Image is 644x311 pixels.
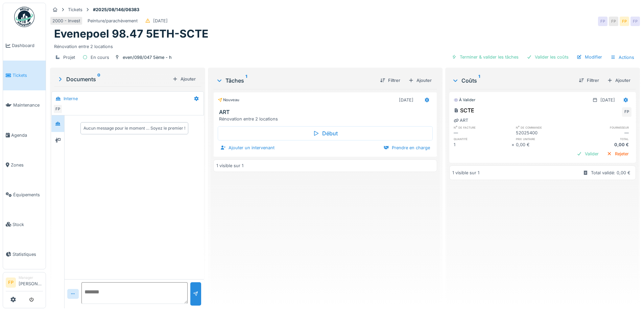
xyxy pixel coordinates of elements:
[170,74,198,84] div: Ajouter
[6,277,16,288] li: FP
[598,17,607,26] div: FP
[91,54,109,61] div: En cours
[19,275,43,290] li: [PERSON_NAME]
[620,17,629,26] div: FP
[607,52,637,62] div: Actions
[153,18,168,24] div: [DATE]
[54,27,208,40] h1: Evenepoel 98.47 5ETH-SCTE
[600,97,615,103] div: [DATE]
[454,141,511,148] div: 1
[88,18,138,24] div: Peinture/parachèvement
[84,125,185,131] div: Aucun message pour le moment … Soyez le premier !
[3,180,46,209] a: Équipements
[3,31,46,61] a: Dashboard
[454,125,511,130] h6: n° de facture
[3,239,46,269] a: Statistiques
[11,132,43,138] span: Agenda
[218,126,432,140] div: Début
[68,6,82,13] div: Tickets
[609,17,618,26] div: FP
[3,61,46,90] a: Tickets
[13,251,43,258] span: Statistiques
[19,275,43,280] div: Manager
[511,141,516,148] div: ×
[454,137,511,141] h6: quantité
[218,97,239,103] div: Nouveau
[219,116,434,122] div: Rénovation entre 2 locations
[622,107,631,117] div: FP
[3,209,46,239] a: Stock
[6,275,43,291] a: FP Manager[PERSON_NAME]
[3,150,46,180] a: Zones
[219,109,434,115] h3: ART
[574,149,601,158] div: Valider
[97,75,100,83] sup: 0
[574,125,631,130] h6: fournisseur
[516,130,574,136] div: 52025400
[591,170,630,176] div: Total validé: 0,00 €
[516,141,574,148] div: 0,00 €
[524,52,571,62] div: Valider les coûts
[12,42,43,49] span: Dashboard
[516,137,574,141] h6: prix unitaire
[452,170,479,176] div: 1 visible sur 1
[216,162,243,169] div: 1 visible sur 1
[574,141,631,148] div: 0,00 €
[576,76,602,85] div: Filtrer
[13,102,43,108] span: Maintenance
[454,97,475,103] div: À valider
[123,54,172,61] div: even/098/047 5ème - h
[516,125,574,130] h6: n° de commande
[13,72,43,79] span: Tickets
[52,18,80,24] div: 2000 - Invest
[454,130,511,136] div: —
[90,6,142,13] strong: #2025/08/146/06383
[377,76,403,85] div: Filtrer
[454,106,474,114] div: SCTE
[13,221,43,228] span: Stock
[604,76,633,85] div: Ajouter
[574,52,605,62] div: Modifier
[478,76,480,85] sup: 1
[63,54,75,61] div: Projet
[406,76,434,85] div: Ajouter
[11,162,43,168] span: Zones
[452,76,573,85] div: Coûts
[381,143,433,152] div: Prendre en charge
[53,104,63,114] div: FP
[216,76,374,85] div: Tâches
[245,76,247,85] sup: 1
[399,97,413,103] div: [DATE]
[574,130,631,136] div: —
[604,149,631,158] div: Rejeter
[3,90,46,120] a: Maintenance
[64,95,78,102] div: Interne
[630,17,640,26] div: FP
[574,137,631,141] h6: total
[449,52,521,62] div: Terminer & valider les tâches
[13,192,43,198] span: Équipements
[3,120,46,150] a: Agenda
[218,143,277,152] div: Ajouter un intervenant
[57,75,170,83] div: Documents
[14,7,34,27] img: Badge_color-CXgf-gQk.svg
[54,41,636,50] div: Rénovation entre 2 locations
[454,117,468,124] div: ART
